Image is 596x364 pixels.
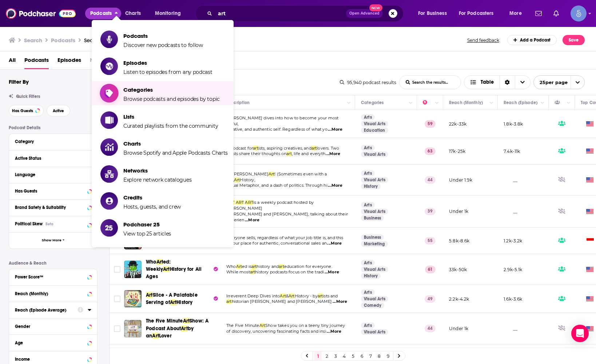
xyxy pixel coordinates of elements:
[292,151,325,156] span: , life and everyth
[406,99,415,107] button: Column Actions
[15,156,87,161] div: Active Status
[15,203,91,212] a: Brand Safety & Suitability
[15,289,91,298] button: Reach (Monthly)
[449,121,466,127] p: 22k-33k
[42,238,61,242] span: Show More
[361,202,375,208] a: Arts
[571,5,587,21] button: Show profile menu
[361,121,388,127] a: Visual Arts
[15,154,91,163] button: Active Status
[504,208,517,214] p: __
[361,215,384,221] a: Business
[361,234,384,240] a: Business
[449,98,483,107] div: Reach (Monthly)
[146,258,218,280] a: WhoArted: WeeklyArtHistory for All Ages
[85,8,121,19] button: close menu
[123,69,212,75] span: Listen to episodes from any podcast
[176,299,192,305] span: History
[345,99,353,107] button: Column Actions
[47,105,70,116] button: Active
[564,99,573,107] button: Column Actions
[258,146,311,151] span: ists, aspiring creatives, and
[15,340,85,345] div: Age
[123,86,220,93] span: Categories
[226,183,327,188] span: Visual Metaphor, and a dash of politics. Through hi
[124,290,142,308] a: Art Slice - A Palatable Serving of Art History
[181,325,188,332] span: Art
[534,77,568,88] span: 25 per page
[163,266,170,272] span: Art
[250,269,255,274] span: art
[323,352,330,360] a: 2
[284,264,332,269] span: education for everyone.
[361,183,381,189] a: History
[533,75,585,89] button: open menu
[265,323,345,328] span: Show takes you on a teeny tiny journey
[16,94,40,99] span: Quick Filters
[280,293,286,298] span: Art
[9,54,16,69] a: All
[53,109,64,113] span: Active
[563,35,585,45] button: Save
[15,357,85,362] div: Income
[123,177,191,183] span: Explore network catalogues
[9,261,98,266] p: Audience & Reach
[57,54,81,69] span: Episodes
[318,293,323,298] span: art
[361,302,384,308] a: Comedy
[9,105,44,116] button: Has Guests
[425,237,436,244] p: 55
[449,266,467,273] p: 33k-50k
[332,352,339,360] a: 3
[202,5,410,22] div: Search podcasts, credits, & more...
[423,98,433,107] div: Power Score
[90,54,114,69] span: Networks
[255,269,324,274] span: history podcasts focus on the tradi
[507,35,557,45] a: Add a Podcast
[183,318,190,324] span: Art
[327,329,341,335] span: ...More
[90,8,112,19] span: Podcasts
[123,59,212,66] span: Episodes
[123,150,228,156] span: Browse Spotify and Apple Podcasts Charts
[242,264,251,269] span: ed is
[15,338,91,347] button: Age
[226,235,343,240] span: Everyone sells, regardless of what your job title is, and this
[323,293,338,298] span: ists and
[24,54,49,69] span: Podcasts
[124,261,142,278] img: Who Arted: Weekly Art History for All Ages
[236,264,242,269] span: Art
[449,148,465,154] p: 17k-25k
[15,272,91,281] button: Power Score™
[425,176,436,183] p: 44
[12,109,33,113] span: Has Guests
[123,167,191,174] span: Networks
[146,266,202,280] span: History for All Ages
[538,99,547,107] button: Column Actions
[226,171,327,182] span: ! (Sometimes even with a "?"),
[571,5,587,21] span: Logged in as Spiral5-G1
[226,211,348,222] span: [PERSON_NAME] and [PERSON_NAME], talking about their experien
[152,333,159,339] span: Art
[146,292,198,305] span: Slice - A Palatable Serving of
[487,99,496,107] button: Column Actions
[504,98,537,107] div: Reach (Episode)
[146,317,218,339] a: The Five MinuteArtShow: A Podcast AboutArtby anArtLover
[369,4,382,11] span: New
[454,8,504,19] button: open menu
[504,177,517,183] p: __
[226,299,232,304] span: art
[226,264,236,269] span: Who
[459,8,494,19] span: For Podcasters
[146,318,183,324] span: The Five Minute
[114,325,120,332] span: Toggle select row
[226,241,327,246] span: is your place for authentic, conversational sales an
[555,98,565,107] div: Has Guests
[361,177,388,183] a: Visual Arts
[123,221,171,228] span: Podchaser 25
[15,137,91,146] button: Category
[15,221,43,226] span: Political Skew
[9,125,98,130] p: Podcast Details
[15,291,85,296] div: Reach (Monthly)
[361,98,384,107] div: Categories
